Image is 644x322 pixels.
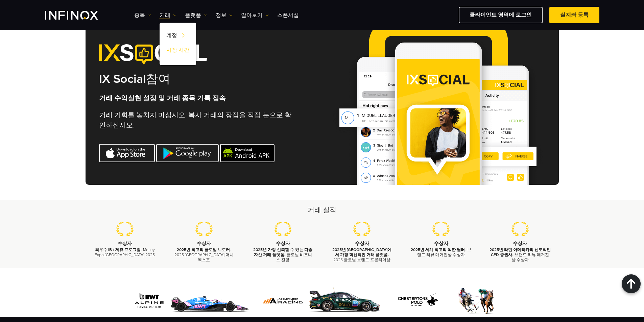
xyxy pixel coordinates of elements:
[277,11,299,19] a: 스폰서십
[549,7,599,23] a: 실계좌 등록
[156,144,219,169] a: Android Link
[220,144,275,169] a: Android APK
[216,11,233,19] a: 정보
[134,11,151,19] a: 종목
[434,241,448,246] strong: 수상자
[160,44,196,58] a: 시장 시간
[197,241,211,246] strong: 수상자
[276,241,290,246] strong: 수상자
[99,144,155,169] a: IOS Link
[410,247,472,257] p: - 브랜드 리뷰 매거진상 수상자
[99,72,170,86] h2: 참여
[177,247,230,252] strong: 2025년 최고의 글로벌 브로커
[99,94,226,102] strong: 거래 수익실현 설정 및 거래 종목 기록 접속
[173,247,235,263] p: - 2025 [GEOGRAPHIC_DATA] 머니 엑스포
[160,29,196,44] a: 계정
[99,72,146,86] strong: IX Social
[411,247,465,252] strong: 2025년 세계 최고의 외환 딜러
[118,241,132,246] strong: 수상자
[253,247,312,257] strong: 2025년 가장 신뢰할 수 있는 다중 자산 거래 플랫폼
[513,241,527,246] strong: 수상자
[99,110,294,130] p: 거래 기회를 놓치지 마십시오. 복사 거래의 장점을 직접 눈으로 확인하십시오.
[185,11,207,19] a: 플랫폼
[331,247,393,263] p: - 2025 글로벌 브랜드 프론티어상
[459,7,543,23] a: 클라이언트 영역에 로그인
[160,11,176,19] a: 거래
[45,11,114,20] a: INFINOX Logo
[490,247,551,257] strong: 2025년 라틴 아메리카의 선도적인 CFD 증권사
[86,205,559,215] h2: 거래 실적
[355,241,369,246] strong: 수상자
[94,247,156,257] p: - Money Expo [GEOGRAPHIC_DATA] 2025
[489,247,551,263] p: - 브랜드 리뷰 매거진상 수상자
[332,247,391,257] strong: 2025년 [GEOGRAPHIC_DATA]에서 가장 혁신적인 거래 플랫폼
[252,247,314,263] p: - 글로벌 비즈니스 전망
[95,247,141,252] strong: 최우수 IB / 제휴 프로그램
[241,11,269,19] a: 알아보기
